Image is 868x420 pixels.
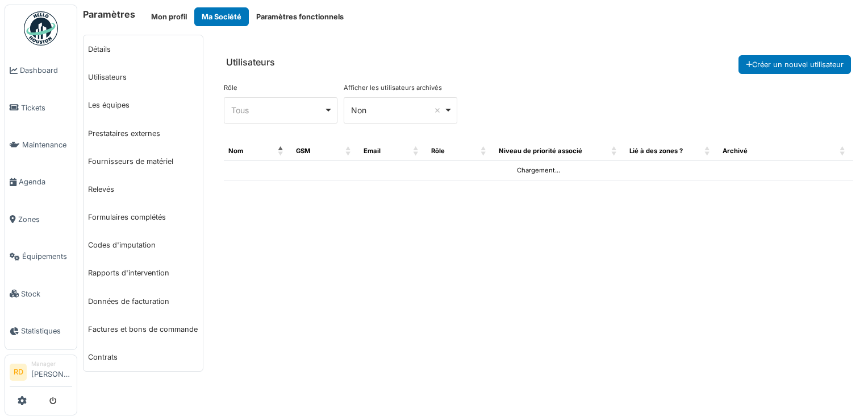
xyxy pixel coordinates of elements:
a: Rapports d'intervention [84,259,203,287]
div: Tous [231,104,324,116]
button: Paramètres fonctionnels [249,7,351,26]
span: Rôle [431,147,445,155]
div: Non [351,104,444,116]
span: Maintenance [22,139,72,150]
a: Équipements [5,238,77,275]
button: Ma Société [194,7,249,26]
a: RD Manager[PERSON_NAME] [10,360,72,387]
div: Manager [31,360,72,368]
a: Données de facturation [84,287,203,315]
span: Zones [18,214,72,225]
label: Rôle [224,83,237,93]
a: Zones [5,201,77,238]
span: Stock [21,289,72,299]
a: Formulaires complétés [84,203,203,231]
a: Les équipes [84,91,203,119]
span: Nom [228,147,243,155]
a: Stock [5,275,77,312]
span: Agenda [19,176,72,187]
button: Remove item: 'false' [432,105,443,116]
a: Tickets [5,89,77,126]
span: GSM: Activate to sort [345,142,352,160]
span: Équipements [22,251,72,262]
a: Prestataires externes [84,120,203,147]
a: Codes d'imputation [84,231,203,259]
a: Contrats [84,343,203,371]
span: Dashboard [20,65,72,76]
h6: Paramètres [83,9,135,20]
span: Archivé [723,147,748,155]
span: Statistiques [21,326,72,336]
a: Fournisseurs de matériel [84,147,203,175]
a: Factures et bons de commande [84,315,203,343]
span: Nom: Activate to invert sorting [278,142,285,160]
span: Email: Activate to sort [413,142,420,160]
a: Maintenance [5,126,77,163]
button: Mon profil [144,7,194,26]
a: Statistiques [5,312,77,349]
li: RD [10,364,27,381]
label: Afficher les utilisateurs archivés [344,83,442,93]
a: Relevés [84,175,203,203]
button: Créer un nouvel utilisateur [738,55,851,74]
td: Chargement... [224,160,853,180]
span: Lié à des zones ? [629,147,683,155]
span: Email [364,147,381,155]
a: Détails [84,35,203,63]
span: GSM [296,147,310,155]
span: Tickets [21,102,72,113]
span: Niveau de priorité associé : Activate to sort [611,142,618,160]
span: Rôle: Activate to sort [481,142,487,160]
span: Lié à des zones ?: Activate to sort [704,142,711,160]
li: [PERSON_NAME] [31,360,72,384]
span: Niveau de priorité associé [499,147,582,155]
a: Agenda [5,163,77,200]
span: : Activate to sort [840,142,846,160]
a: Dashboard [5,52,77,89]
img: Badge_color-CXgf-gQk.svg [24,11,58,46]
a: Utilisateurs [84,63,203,91]
h6: Utilisateurs [226,57,275,68]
